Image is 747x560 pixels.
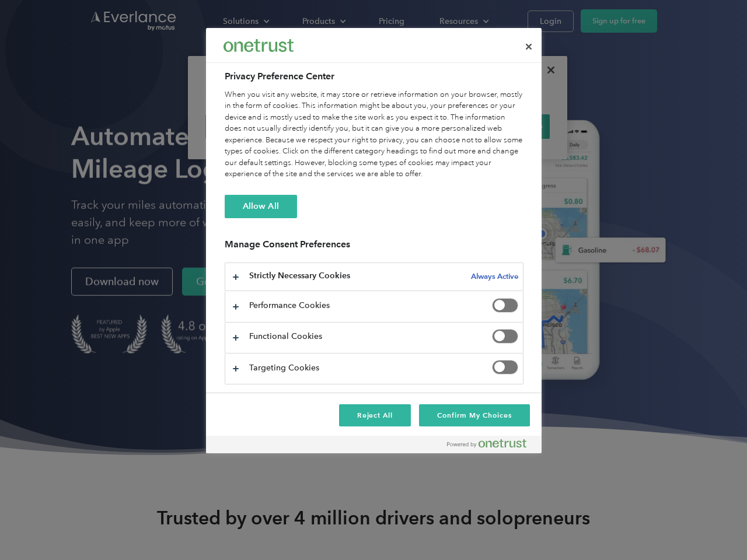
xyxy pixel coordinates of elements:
img: Powered by OneTrust Opens in a new Tab [447,439,526,448]
h2: Privacy Preference Center [225,69,523,83]
button: Confirm My Choices [419,404,529,426]
div: Preference center [206,28,542,453]
button: Allow All [225,195,297,218]
button: Reject All [339,404,411,426]
img: Everlance [224,39,294,51]
div: When you visit any website, it may store or retrieve information on your browser, mostly in the f... [225,89,523,180]
button: Close [516,34,542,60]
h3: Manage Consent Preferences [225,239,523,257]
div: Everlance [224,34,294,57]
a: Powered by OneTrust Opens in a new Tab [447,439,536,453]
div: Privacy Preference Center [206,28,542,453]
